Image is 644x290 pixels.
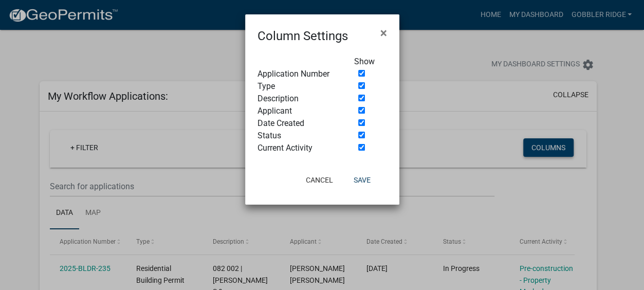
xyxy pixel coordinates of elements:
div: Applicant [250,105,346,117]
div: Status [250,130,346,142]
div: Current Activity [250,142,346,154]
button: Cancel [298,171,341,189]
h4: Column Settings [257,27,348,45]
div: Show [346,56,395,68]
button: Close [372,19,395,47]
div: Type [250,80,346,93]
div: Date Created [250,117,346,130]
span: × [380,26,387,40]
button: Save [345,171,379,189]
div: Description [250,93,346,105]
div: Application Number [250,68,346,80]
